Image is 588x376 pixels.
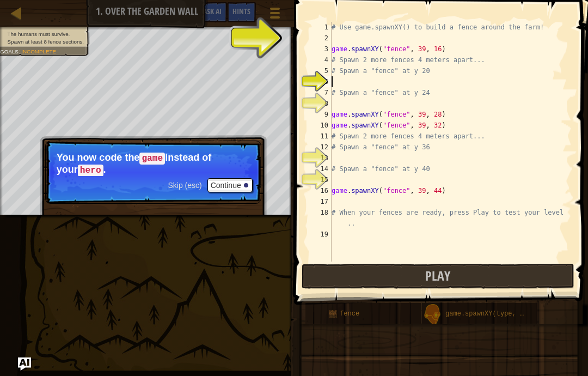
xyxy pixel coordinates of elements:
[302,264,574,289] button: Play
[261,2,289,28] button: Show game menu
[309,87,332,98] div: 7
[309,229,332,240] div: 19
[309,54,332,65] div: 4
[78,165,103,177] code: hero
[309,207,332,229] div: 18
[7,39,84,45] span: Spawn at least 8 fence sections.
[309,185,332,196] div: 16
[309,120,332,131] div: 10
[168,181,201,190] span: Skip (esc)
[309,131,332,142] div: 11
[309,196,332,207] div: 17
[18,357,31,371] button: Ask AI
[309,153,332,163] div: 13
[309,109,332,120] div: 9
[207,178,253,192] button: Continue
[139,153,165,165] code: game
[445,310,540,318] span: game.spawnXY(type, x, y)
[309,142,332,153] div: 12
[57,152,250,176] p: You now code the instead of your .
[7,31,70,37] span: The humans must survive.
[232,6,250,16] span: Hints
[21,48,56,54] span: Incomplete
[309,22,332,33] div: 1
[309,163,332,174] div: 14
[203,6,222,16] span: Ask AI
[422,304,443,325] img: portrait.png
[19,48,21,54] span: :
[309,98,332,109] div: 8
[309,174,332,185] div: 15
[309,33,332,44] div: 2
[425,267,450,284] span: Play
[309,76,332,87] div: 6
[309,44,332,54] div: 3
[309,65,332,76] div: 5
[329,310,338,318] img: portrait.png
[198,2,227,22] button: Ask AI
[340,310,359,318] span: fence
